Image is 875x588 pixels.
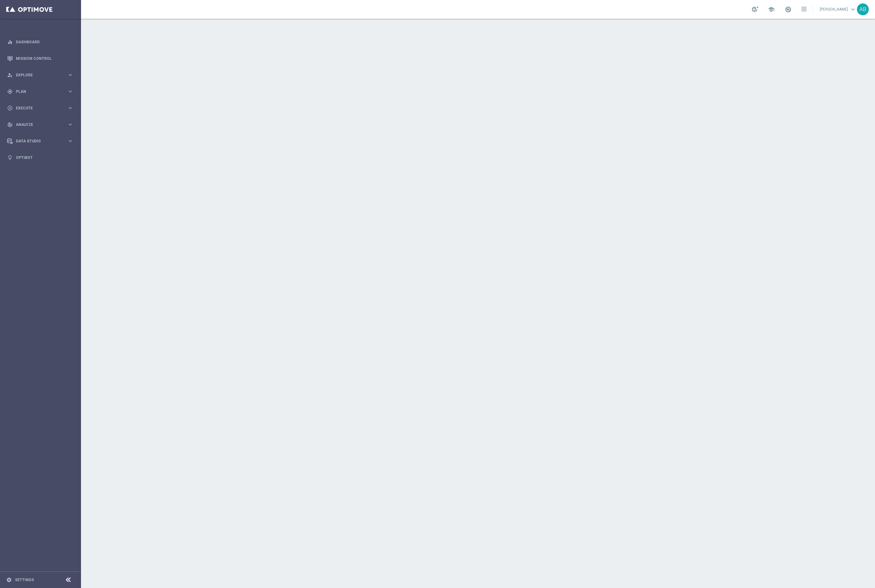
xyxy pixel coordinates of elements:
[67,88,73,94] i: keyboard_arrow_right
[16,50,73,67] a: Mission Control
[16,149,73,166] a: Optibot
[7,105,67,111] div: Execute
[67,72,73,78] i: keyboard_arrow_right
[16,73,67,77] span: Explore
[7,155,13,160] i: lightbulb
[7,72,67,78] div: Explore
[7,39,13,45] i: equalizer
[16,139,67,143] span: Data Studio
[768,6,775,13] span: school
[67,138,73,144] i: keyboard_arrow_right
[7,139,74,144] button: Data Studio keyboard_arrow_right
[7,138,67,144] div: Data Studio
[16,90,67,93] span: Plan
[7,149,73,166] div: Optibot
[16,106,67,110] span: Execute
[67,105,73,111] i: keyboard_arrow_right
[67,122,73,127] i: keyboard_arrow_right
[7,105,13,111] i: play_circle_outline
[819,5,857,14] a: [PERSON_NAME]keyboard_arrow_down
[15,578,34,582] a: Settings
[7,89,67,94] div: Plan
[16,34,73,50] a: Dashboard
[7,122,74,127] button: track_changes Analyze keyboard_arrow_right
[7,122,67,127] div: Analyze
[7,106,74,111] button: play_circle_outline Execute keyboard_arrow_right
[7,155,74,160] button: lightbulb Optibot
[7,122,13,127] i: track_changes
[7,50,73,67] div: Mission Control
[7,34,73,50] div: Dashboard
[16,123,67,127] span: Analyze
[7,56,74,61] button: Mission Control
[7,72,13,78] i: person_search
[7,40,74,45] button: equalizer Dashboard
[857,3,869,15] div: AB
[7,89,74,94] button: gps_fixed Plan keyboard_arrow_right
[7,73,74,78] button: person_search Explore keyboard_arrow_right
[7,89,13,94] i: gps_fixed
[6,577,12,583] i: settings
[849,6,856,13] span: keyboard_arrow_down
